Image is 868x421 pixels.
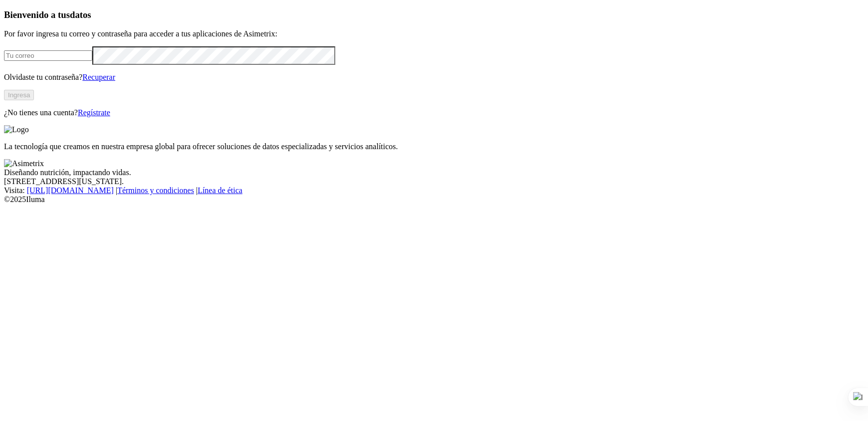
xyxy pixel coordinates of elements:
p: Olvidaste tu contraseña? [4,73,864,82]
p: La tecnología que creamos en nuestra empresa global para ofrecer soluciones de datos especializad... [4,142,864,151]
p: ¿No tienes una cuenta? [4,108,864,117]
a: Regístrate [78,108,110,117]
input: Tu correo [4,50,92,61]
p: Por favor ingresa tu correo y contraseña para acceder a tus aplicaciones de Asimetrix: [4,29,864,38]
a: Términos y condiciones [117,186,194,195]
a: [URL][DOMAIN_NAME] [27,186,114,195]
a: Línea de ética [198,186,242,195]
div: [STREET_ADDRESS][US_STATE]. [4,177,864,186]
div: © 2025 Iluma [4,195,864,204]
span: datos [70,9,91,20]
img: Logo [4,125,29,134]
div: Visita : | | [4,186,864,195]
div: Diseñando nutrición, impactando vidas. [4,168,864,177]
button: Ingresa [4,90,34,100]
a: Recuperar [82,73,115,81]
h3: Bienvenido a tus [4,9,864,20]
img: Asimetrix [4,159,44,168]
